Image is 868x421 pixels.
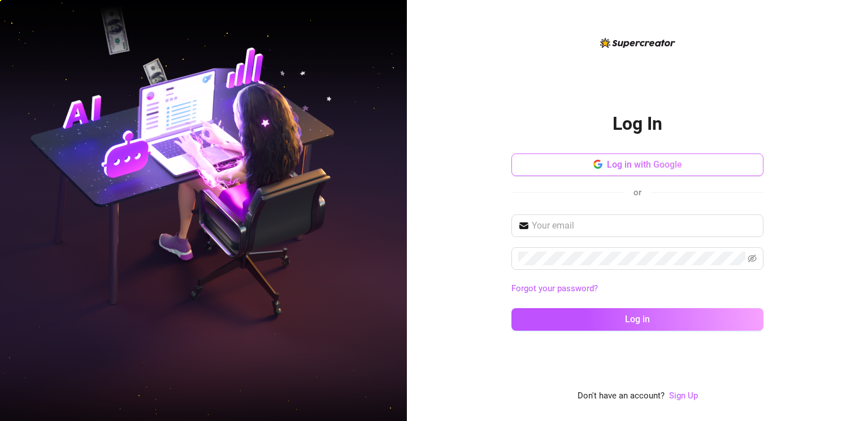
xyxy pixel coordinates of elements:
img: logo-BBDzfeDw.svg [600,38,675,48]
a: Sign Up [669,389,698,403]
span: Log in [625,314,650,324]
button: Log in [511,308,763,331]
span: eye-invisible [748,254,757,263]
h2: Log In [613,112,662,135]
span: Log in with Google [607,159,682,170]
a: Sign Up [669,391,698,401]
span: or [633,187,641,198]
a: Forgot your password? [511,282,763,296]
a: Forgot your password? [511,283,598,293]
input: Your email [532,219,757,233]
button: Log in with Google [511,154,763,176]
span: Don't have an account? [578,389,665,403]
